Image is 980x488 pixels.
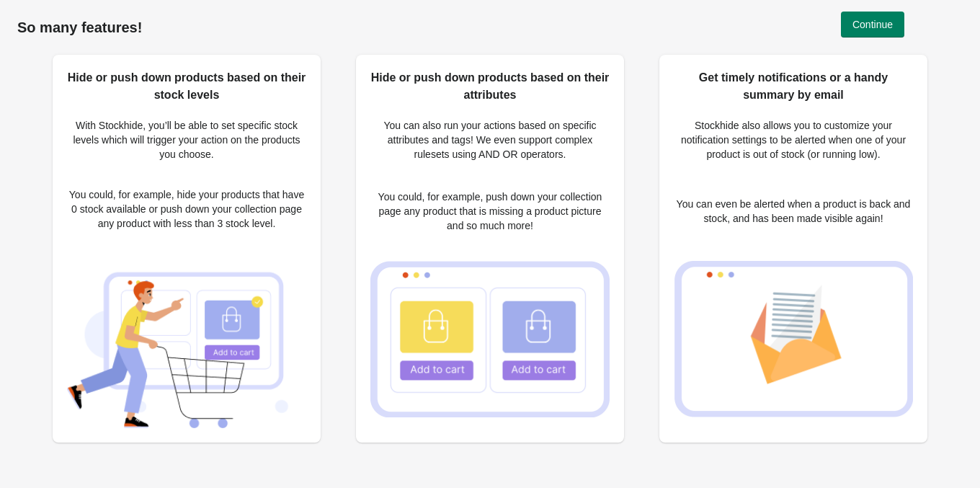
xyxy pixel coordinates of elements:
h2: Hide or push down products based on their stock levels [67,69,306,104]
img: Hide or push down products based on their stock levels [67,256,306,428]
img: Hide or push down products based on their attributes [370,261,610,417]
button: Continue [841,12,904,37]
p: You can even be alerted when a product is back and stock, and has been made visible again! [674,197,913,226]
h2: Hide or push down products based on their attributes [370,69,610,104]
img: Get timely notifications or a handy summary by email [674,261,913,417]
span: Continue [852,19,893,30]
p: Stockhide also allows you to customize your notification settings to be alerted when one of your ... [674,118,913,161]
h2: Get timely notifications or a handy summary by email [674,69,913,104]
p: You could, for example, hide your products that have 0 stock available or push down your collecti... [67,187,306,231]
h1: So many features! [17,19,963,36]
p: You could, for example, push down your collection page any product that is missing a product pict... [370,190,610,233]
p: With Stockhide, you’ll be able to set specific stock levels which will trigger your action on the... [67,118,306,161]
p: You can also run your actions based on specific attributes and tags! We even support complex rule... [370,118,610,161]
